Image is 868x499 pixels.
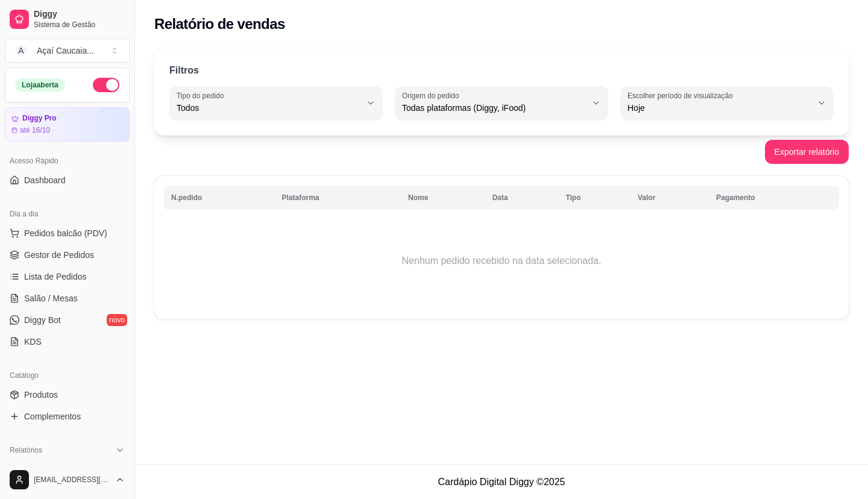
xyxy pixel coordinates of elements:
div: Acesso Rápido [5,151,130,171]
th: Data [485,186,559,210]
span: Todos [177,102,361,114]
a: Dashboard [5,171,130,190]
label: Origem do pedido [402,90,463,101]
span: Relatórios [10,445,42,455]
a: Produtos [5,385,130,404]
th: Plataforma [274,186,401,210]
h2: Relatório de vendas [154,14,285,34]
span: Gestor de Pedidos [24,249,94,261]
footer: Cardápio Digital Diggy © 2025 [135,465,868,499]
a: Complementos [5,407,130,426]
span: KDS [24,336,42,348]
span: Dashboard [24,174,66,186]
span: Sistema de Gestão [34,20,125,30]
a: DiggySistema de Gestão [5,5,130,34]
a: KDS [5,332,130,351]
a: Relatórios de vendas [5,460,130,479]
th: Tipo [558,186,631,210]
span: Diggy Bot [24,314,61,326]
a: Diggy Botnovo [5,310,130,330]
th: Pagamento [709,186,839,210]
button: Origem do pedidoTodas plataformas (Diggy, iFood) [395,86,608,120]
label: Tipo do pedido [177,90,228,101]
span: Salão / Mesas [24,292,78,304]
span: Produtos [24,389,58,401]
article: Diggy Pro [22,114,57,123]
button: Alterar Status [93,78,119,92]
div: Loja aberta [15,78,65,92]
span: Todas plataformas (Diggy, iFood) [402,102,587,114]
button: [EMAIL_ADDRESS][DOMAIN_NAME] [5,465,130,494]
span: A [15,45,27,57]
div: Dia a dia [5,204,130,224]
button: Escolher período de visualizaçãoHoje [620,86,834,120]
p: Filtros [169,63,199,78]
div: Catálogo [5,366,130,385]
a: Lista de Pedidos [5,267,130,286]
span: Hoje [627,102,812,114]
button: Exportar relatório [765,140,849,164]
button: Pedidos balcão (PDV) [5,224,130,243]
span: Pedidos balcão (PDV) [24,227,107,239]
th: Nome [401,186,485,210]
button: Tipo do pedidoTodos [169,86,383,120]
th: Valor [631,186,709,210]
div: Açaí Caucaia ... [37,45,94,57]
button: Select a team [5,39,130,63]
a: Gestor de Pedidos [5,245,130,265]
span: Diggy [34,9,125,20]
th: N.pedido [164,186,274,210]
label: Escolher período de visualização [627,90,737,101]
span: [EMAIL_ADDRESS][DOMAIN_NAME] [34,475,110,485]
article: até 16/10 [20,125,50,135]
span: Lista de Pedidos [24,271,87,283]
td: Nenhum pedido recebido na data selecionada. [164,213,839,309]
a: Diggy Proaté 16/10 [5,107,130,142]
span: Complementos [24,410,81,422]
a: Salão / Mesas [5,289,130,308]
